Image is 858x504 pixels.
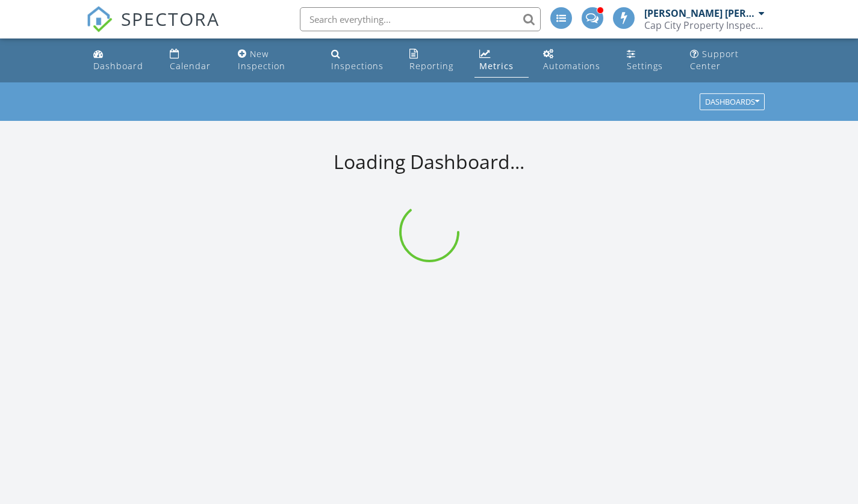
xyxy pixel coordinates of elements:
[331,60,384,72] div: Inspections
[700,94,765,111] button: Dashboards
[170,60,211,72] div: Calendar
[233,43,317,78] a: New Inspection
[622,43,675,78] a: Settings
[644,7,756,19] div: [PERSON_NAME] [PERSON_NAME]
[86,16,220,41] a: SPECTORA
[405,43,465,78] a: Reporting
[543,60,600,72] div: Automations
[121,6,220,31] span: SPECTORA
[627,60,663,72] div: Settings
[165,43,223,78] a: Calendar
[238,48,285,72] div: New Inspection
[538,43,612,78] a: Automations (Advanced)
[705,98,759,106] div: Dashboards
[479,60,514,72] div: Metrics
[93,60,143,72] div: Dashboard
[685,43,770,78] a: Support Center
[644,19,765,31] div: Cap City Property Inspections LLC
[474,43,528,78] a: Metrics
[690,48,739,72] div: Support Center
[86,6,113,32] img: The Best Home Inspection Software - Spectora
[300,7,541,31] input: Search everything...
[326,43,395,78] a: Inspections
[89,43,155,78] a: Dashboard
[409,60,453,72] div: Reporting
